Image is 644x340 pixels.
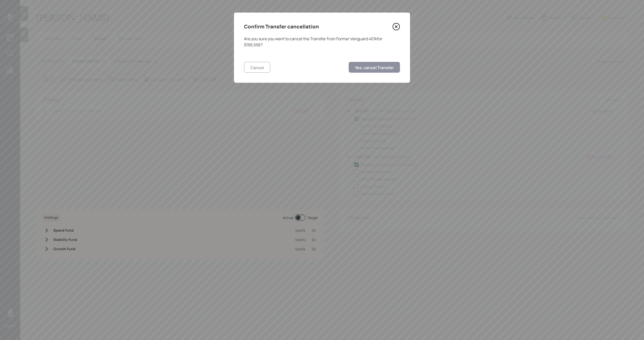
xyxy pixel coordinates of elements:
div: Cancel [250,65,264,70]
button: Cancel [244,62,270,73]
h4: Confirm Transfer cancellation [244,23,319,31]
div: Are you sure you want to cancel the Transfer from Former Vanguard 401k for $195,556 ? [244,36,400,48]
button: Yes, cancel Transfer [349,62,400,73]
div: Yes, cancel Transfer [355,65,394,70]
